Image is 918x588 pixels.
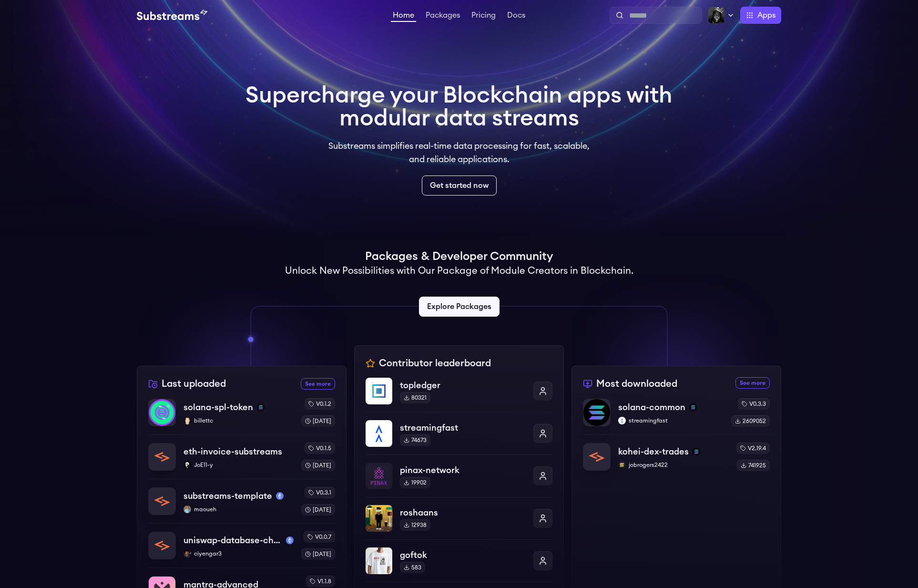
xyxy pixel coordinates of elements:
[149,399,175,426] img: solana-spl-token
[737,460,770,471] div: 741925
[276,492,284,500] img: mainnet
[366,497,552,539] a: roshaansroshaans12938
[257,403,265,411] img: solana
[366,378,392,404] img: topledger
[148,398,335,434] a: solana-spl-tokensolana-spl-tokensolanabillettcbillettcv0.1.2[DATE]
[366,420,392,447] img: streamingfast
[689,403,697,411] img: solana
[735,377,770,389] a: See more most downloaded packages
[583,434,770,471] a: kohei-dex-tradeskohei-dex-tradessolanajobrogers2422jobrogers2422v2.19.4741925
[184,489,272,503] p: substreams-template
[184,445,282,458] p: eth-invoice-substreams
[184,505,294,513] p: maoueh
[422,175,497,196] a: Get started now
[708,7,725,24] img: Profile
[301,460,335,471] div: [DATE]
[306,576,335,587] div: v1.1.8
[693,448,700,455] img: solana
[305,443,335,454] div: v0.1.5
[366,412,552,454] a: streamingfaststreamingfast74673
[391,11,416,22] a: Home
[184,461,294,469] p: JoE11-y
[736,443,770,454] div: v2.19.4
[583,399,610,426] img: solana-common
[301,548,335,560] div: [DATE]
[148,523,335,567] a: uniswap-database-changes-mainnetuniswap-database-changes-mainnetmainnetciyengar3ciyengar3v0.0.7[D...
[286,536,294,544] img: mainnet
[301,415,335,427] div: [DATE]
[618,417,626,424] img: streamingfast
[419,297,500,317] a: Explore Packages
[148,479,335,523] a: substreams-templatesubstreams-templatemainnetmaouehmaouehv0.3.1[DATE]
[400,506,526,519] p: roshaans
[469,11,498,21] a: Pricing
[618,417,724,424] p: streamingfast
[366,454,552,497] a: pinax-networkpinax-network19902
[184,550,191,557] img: ciyengar3
[424,11,462,21] a: Packages
[618,401,685,414] p: solana-common
[400,477,430,488] div: 19902
[366,505,392,532] img: roshaans
[305,398,335,410] div: v0.1.2
[400,421,526,434] p: streamingfast
[618,461,729,469] p: jobrogers2422
[245,84,673,130] h1: Supercharge your Blockchain apps with modular data streams
[366,539,552,582] a: goftokgoftok583
[304,531,335,543] div: v0.0.7
[148,434,335,479] a: eth-invoice-substreamseth-invoice-substreamsJoE11-yJoE11-yv0.1.5[DATE]
[505,11,527,21] a: Docs
[757,10,775,21] span: Apps
[366,547,392,574] img: goftok
[184,401,253,414] p: solana-spl-token
[400,379,526,392] p: topledger
[301,504,335,516] div: [DATE]
[400,548,526,562] p: goftok
[738,398,770,410] div: v0.3.3
[137,10,207,21] img: Substream's logo
[400,434,430,446] div: 74673
[583,444,610,470] img: kohei-dex-trades
[149,488,175,515] img: substreams-template
[731,415,770,427] div: 2609052
[366,378,552,412] a: topledgertopledger80321
[400,562,425,573] div: 583
[149,532,175,559] img: uniswap-database-changes-mainnet
[305,487,335,498] div: v0.3.1
[184,550,294,557] p: ciyengar3
[184,505,191,513] img: maoueh
[583,398,770,434] a: solana-commonsolana-commonsolanastreamingfaststreamingfastv0.3.32609052
[400,464,526,477] p: pinax-network
[618,445,689,458] p: kohei-dex-trades
[149,444,175,470] img: eth-invoice-substreams
[366,463,392,489] img: pinax-network
[365,249,553,264] h1: Packages & Developer Community
[184,461,191,469] img: JoE11-y
[322,139,596,166] p: Substreams simplifies real-time data processing for fast, scalable, and reliable applications.
[400,519,430,531] div: 12938
[184,417,191,424] img: billettc
[400,392,430,403] div: 80321
[285,264,633,278] h2: Unlock New Possibilities with Our Package of Module Creators in Blockchain.
[618,461,626,469] img: jobrogers2422
[184,534,282,547] p: uniswap-database-changes-mainnet
[184,417,294,424] p: billettc
[301,378,335,390] a: See more recently uploaded packages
